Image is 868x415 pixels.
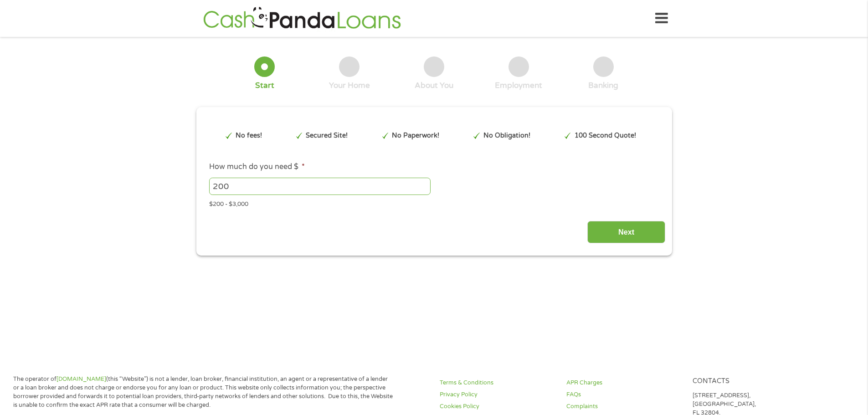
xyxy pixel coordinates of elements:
[392,131,439,141] p: No Paperwork!
[209,162,305,172] label: How much do you need $
[693,377,808,386] h4: Contacts
[588,81,618,91] div: Banking
[255,81,274,91] div: Start
[236,131,262,141] p: No fees!
[566,402,682,411] a: Complaints
[329,81,370,91] div: Your Home
[200,5,404,31] img: GetLoanNow Logo
[440,402,555,411] a: Cookies Policy
[440,390,555,399] a: Privacy Policy
[483,131,530,141] p: No Obligation!
[566,379,682,387] a: APR Charges
[587,221,665,243] input: Next
[209,197,658,209] div: $200 - $3,000
[13,375,393,410] p: The operator of (this “Website”) is not a lender, loan broker, financial institution, an agent or...
[56,375,106,383] a: [DOMAIN_NAME]
[495,81,542,91] div: Employment
[575,131,636,141] p: 100 Second Quote!
[415,81,453,91] div: About You
[306,131,348,141] p: Secured Site!
[566,390,682,399] a: FAQs
[440,379,555,387] a: Terms & Conditions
